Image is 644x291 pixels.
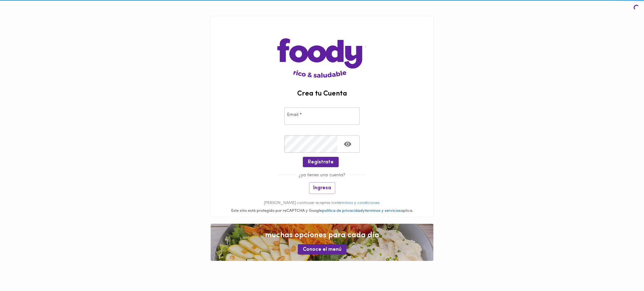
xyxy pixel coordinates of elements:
[211,90,433,98] h2: Crea tu Cuenta
[298,244,347,255] button: Conoce el menú
[211,208,433,214] div: Este sitio está protegido por reCAPTCHA y Google y aplica.
[365,209,401,213] a: terminos y servicios
[309,182,335,194] button: Ingresa
[303,157,339,167] button: Regístrate
[211,200,433,206] p: [PERSON_NAME] continuar aceptas los .
[313,185,331,191] span: Ingresa
[340,136,355,152] button: Toggle password visibility
[217,230,427,241] span: muchas opciones para cada día
[277,16,366,78] img: logo-main-page.png
[284,107,360,125] input: pepitoperez@gmail.com
[303,247,341,253] span: Conoce el menú
[322,209,363,213] a: politica de privacidad
[308,159,334,165] span: Regístrate
[337,201,380,205] a: términos y condiciones
[295,173,349,178] span: ¿ya tienes una cuenta?
[608,255,638,285] iframe: Messagebird Livechat Widget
